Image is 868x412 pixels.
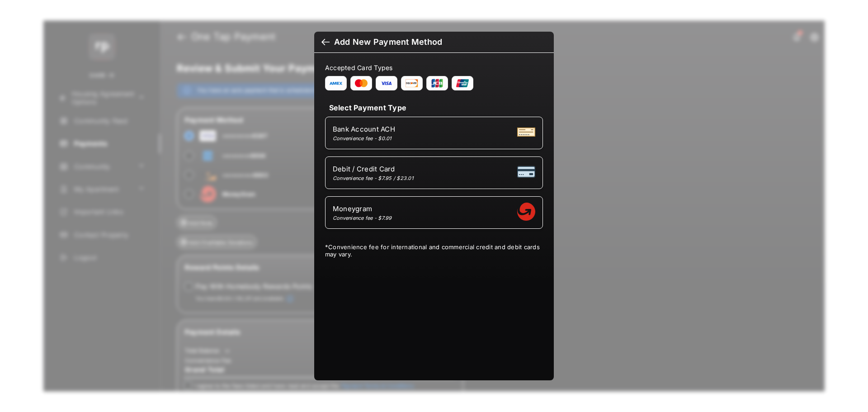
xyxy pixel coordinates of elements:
[333,125,395,133] span: Bank Account ACH
[325,64,396,71] span: Accepted Card Types
[334,37,442,47] div: Add New Payment Method
[333,135,395,142] div: Convenience fee - $0.01
[333,165,413,173] span: Debit / Credit Card
[325,243,543,260] div: * Convenience fee for international and commercial credit and debit cards may vary.
[325,103,543,112] h4: Select Payment Type
[333,215,392,221] div: Convenience fee - $7.99
[333,175,413,181] div: Convenience fee - $7.95 / $23.01
[333,204,392,213] span: Moneygram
